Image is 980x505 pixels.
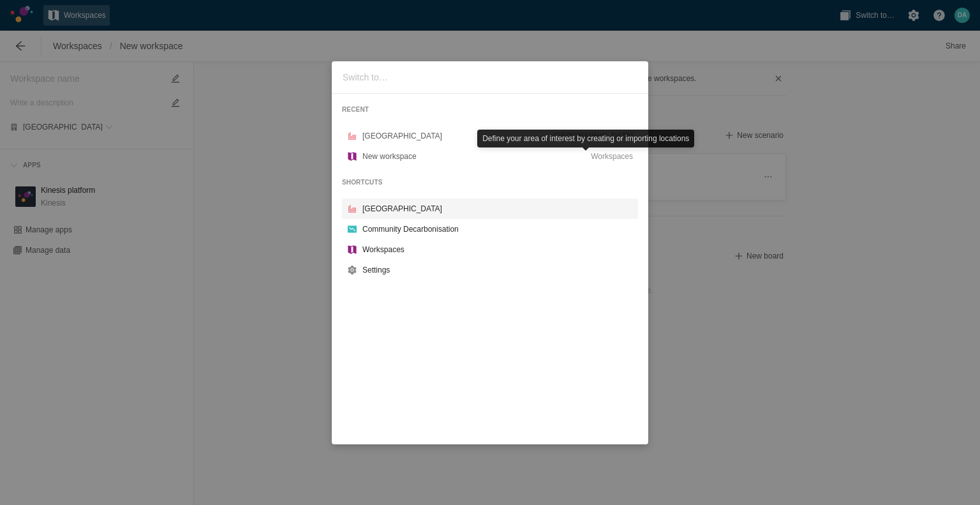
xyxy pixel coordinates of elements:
div: [GEOGRAPHIC_DATA] [362,130,553,142]
div: Community Decarbonisation [362,223,633,236]
div: Workspaces [362,243,633,256]
span: Workspaces [591,150,633,163]
a: [GEOGRAPHIC_DATA][GEOGRAPHIC_DATA] [342,126,638,146]
h4: RECENT [342,104,638,116]
input: Switch to… [337,66,643,88]
div: Define your area of interest by creating or importing locations [477,130,694,147]
div: [GEOGRAPHIC_DATA] [362,202,633,215]
div: New workspace [362,150,591,163]
a: Settings [342,260,638,280]
a: Community Decarbonisation [342,219,638,239]
a: New workspaceWorkspaces [342,146,638,167]
a: Workspaces [342,239,638,260]
h4: SHORTCUTS [342,177,638,188]
div: Settings [362,264,633,276]
div: App switcher [332,61,648,444]
a: [GEOGRAPHIC_DATA] [342,199,638,219]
